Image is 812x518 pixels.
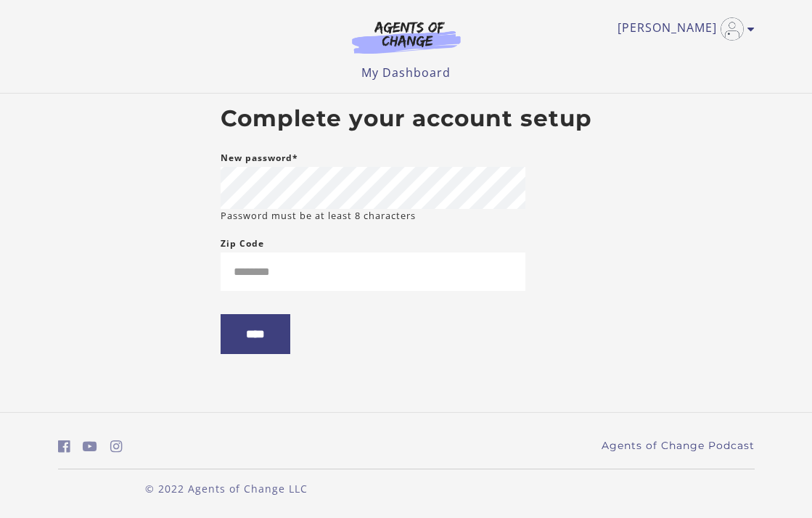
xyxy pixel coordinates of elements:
[337,20,476,54] img: Agents of Change Logo
[58,481,395,496] p: © 2022 Agents of Change LLC
[221,209,416,223] small: Password must be at least 8 characters
[83,440,97,453] i: https://www.youtube.com/c/AgentsofChangeTestPrepbyMeaganMitchell (Open in a new window)
[221,235,264,252] label: Zip Code
[618,17,747,41] a: Toggle menu
[221,149,298,167] label: New password*
[602,438,755,453] a: Agents of Change Podcast
[221,105,592,133] h2: Complete your account setup
[58,440,70,453] i: https://www.facebook.com/groups/aswbtestprep (Open in a new window)
[361,65,451,81] a: My Dashboard
[110,440,123,453] i: https://www.instagram.com/agentsofchangeprep/ (Open in a new window)
[110,436,123,457] a: https://www.instagram.com/agentsofchangeprep/ (Open in a new window)
[58,436,70,457] a: https://www.facebook.com/groups/aswbtestprep (Open in a new window)
[83,436,97,457] a: https://www.youtube.com/c/AgentsofChangeTestPrepbyMeaganMitchell (Open in a new window)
